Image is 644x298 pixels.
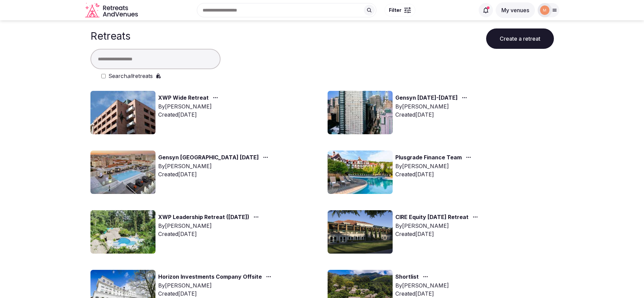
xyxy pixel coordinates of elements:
a: Plusgrade Finance Team [395,153,462,162]
div: Created [DATE] [158,290,274,298]
img: marina [540,5,549,15]
a: Gensyn [DATE]-[DATE] [395,94,458,102]
div: By [PERSON_NAME] [395,222,481,230]
img: Top retreat image for the retreat: Gensyn Lisbon November 2025 [90,151,155,194]
div: Created [DATE] [395,230,481,238]
img: Top retreat image for the retreat: Plusgrade Finance Team [328,151,393,194]
a: Visit the homepage [85,3,139,18]
h1: Retreats [90,30,130,42]
a: XWP Leadership Retreat ([DATE]) [158,213,249,222]
div: Created [DATE] [395,290,449,298]
div: Created [DATE] [395,111,470,119]
a: Gensyn [GEOGRAPHIC_DATA] [DATE] [158,153,259,162]
label: Search retreats [108,72,153,80]
button: Filter [385,4,415,17]
img: Top retreat image for the retreat: Gensyn November 9-14, 2025 [328,91,393,134]
div: By [PERSON_NAME] [158,222,262,230]
div: By [PERSON_NAME] [158,102,221,111]
em: all [127,73,133,79]
a: CIRE Equity [DATE] Retreat [395,213,469,222]
button: My venues [496,2,535,18]
a: Horizon Investments Company Offsite [158,273,262,281]
div: By [PERSON_NAME] [395,102,470,111]
a: Shortlist [395,273,419,281]
div: Created [DATE] [395,170,474,178]
div: By [PERSON_NAME] [395,162,474,170]
div: By [PERSON_NAME] [158,162,271,170]
div: Created [DATE] [158,230,262,238]
img: Top retreat image for the retreat: XWP Wide Retreat [90,91,155,134]
a: XWP Wide Retreat [158,94,209,102]
svg: Retreats and Venues company logo [85,3,139,18]
div: Created [DATE] [158,111,221,119]
img: Top retreat image for the retreat: XWP Leadership Retreat (February 2026) [90,210,155,254]
div: Created [DATE] [158,170,271,178]
div: By [PERSON_NAME] [395,281,449,290]
div: By [PERSON_NAME] [158,281,274,290]
a: My venues [496,7,535,14]
button: Create a retreat [486,28,554,49]
img: Top retreat image for the retreat: CIRE Equity February 2026 Retreat [328,210,393,254]
span: Filter [389,7,401,14]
